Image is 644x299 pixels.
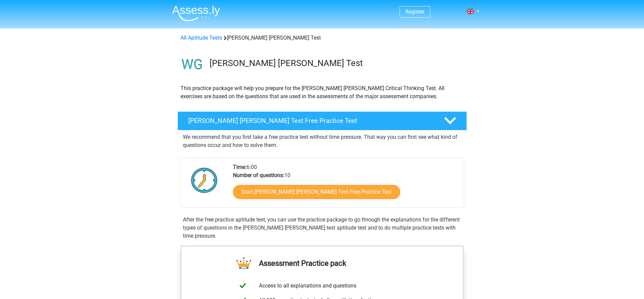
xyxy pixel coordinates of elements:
h4: [PERSON_NAME] [PERSON_NAME] Test Free Practice Test [188,117,433,125]
p: We recommend that you first take a free practice test without time pressure. That way you can fir... [183,133,461,149]
img: watson glaser test [178,50,207,79]
a: Register [405,8,425,15]
h3: [PERSON_NAME] [PERSON_NAME] Test [210,58,461,68]
div: 6:00 10 [228,163,463,207]
a: [PERSON_NAME] [PERSON_NAME] Test Free Practice Test [175,111,470,130]
b: Time: [233,164,246,170]
div: [PERSON_NAME] [PERSON_NAME] Test [178,34,467,42]
div: After the free practice aptitude test, you can use the practice package to go through the explana... [180,216,464,240]
a: All Aptitude Tests [181,35,222,41]
img: Clock [187,163,221,197]
a: Start [PERSON_NAME] [PERSON_NAME] Test Free Practice Test [233,185,400,199]
p: This practice package will help you prepare for the [PERSON_NAME] [PERSON_NAME] Critical Thinking... [181,84,464,101]
b: Number of questions: [233,172,284,178]
img: Assessly [172,5,220,21]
